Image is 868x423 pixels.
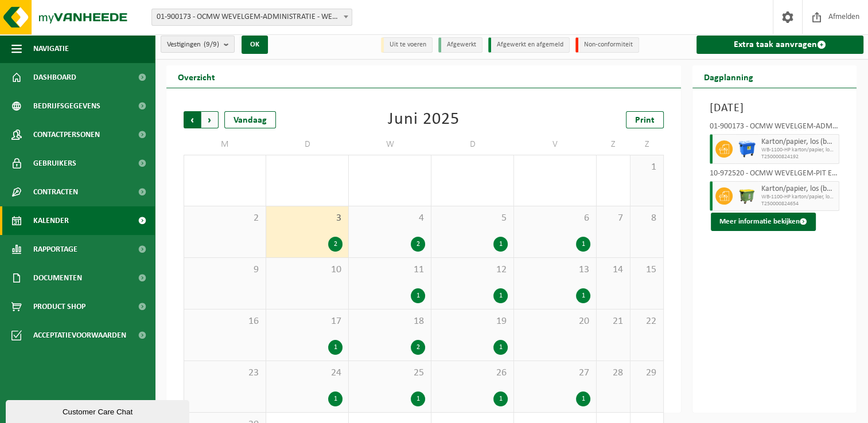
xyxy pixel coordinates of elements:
span: 22 [636,315,658,328]
div: 1 [411,288,425,303]
span: 9 [190,264,260,276]
span: T250000824654 [761,201,836,207]
span: T250000824192 [761,154,836,160]
a: Print [626,111,664,128]
div: Juni 2025 [388,111,460,128]
span: 29 [636,367,658,379]
span: Contracten [33,178,78,206]
td: D [266,134,349,155]
span: Rapportage [33,235,77,264]
td: W [349,134,431,155]
span: 16 [190,315,260,328]
span: 20 [520,315,590,328]
div: 2 [328,237,342,252]
span: WB-1100-HP karton/papier, los (bedrijven) [761,147,836,154]
span: Karton/papier, los (bedrijven) [761,138,836,147]
li: Afgewerkt [438,37,482,53]
span: 26 [437,367,508,379]
a: Extra taak aanvragen [696,36,863,54]
span: 27 [520,367,590,379]
td: D [431,134,514,155]
span: 5 [437,212,508,225]
td: V [514,134,597,155]
span: 7 [602,212,624,225]
span: 28 [602,367,624,379]
span: 8 [636,212,658,225]
span: 18 [355,315,425,328]
span: 19 [437,315,508,328]
div: 1 [411,391,425,406]
span: 25 [355,367,425,379]
span: 23 [190,367,260,379]
li: Non-conformiteit [575,37,639,53]
div: 2 [411,237,425,252]
div: 1 [493,237,508,252]
div: 1 [328,340,342,355]
div: 10-972520 - OCMW WEVELGEM-PIT EN BOON - WEVELGEM [710,170,839,181]
span: Bedrijfsgegevens [33,92,100,120]
h2: Overzicht [166,65,227,88]
span: 2 [190,212,260,225]
h2: Dagplanning [692,65,765,88]
span: 15 [636,264,658,276]
span: Karton/papier, los (bedrijven) [761,185,836,194]
count: (9/9) [204,41,219,48]
div: 1 [576,391,590,406]
span: 24 [272,367,342,379]
span: 1 [636,161,658,174]
li: Afgewerkt en afgemeld [488,37,570,53]
span: Navigatie [33,34,69,63]
span: 01-900173 - OCMW WEVELGEM-ADMINISTRATIE - WEVELGEM [152,9,352,25]
span: 21 [602,315,624,328]
span: Documenten [33,264,82,292]
span: 11 [355,264,425,276]
span: 3 [272,212,342,225]
span: 14 [602,264,624,276]
img: WB-1100-HPE-GN-50 [738,187,756,205]
button: OK [242,36,268,54]
span: 12 [437,264,508,276]
span: 01-900173 - OCMW WEVELGEM-ADMINISTRATIE - WEVELGEM [151,9,352,26]
span: 17 [272,315,342,328]
div: 1 [576,288,590,303]
h3: [DATE] [710,100,839,117]
div: 1 [493,391,508,406]
div: 01-900173 - OCMW WEVELGEM-ADMINISTRATIE - WEVELGEM [710,123,839,134]
iframe: chat widget [6,398,192,423]
div: Vandaag [224,111,276,128]
span: Product Shop [33,292,85,321]
td: Z [597,134,630,155]
td: Z [630,134,664,155]
span: WB-1100-HP karton/papier, los (bedrijven) [761,194,836,201]
img: WB-1100-HPE-BE-01 [738,140,756,158]
span: 10 [272,264,342,276]
span: Print [635,116,655,125]
span: Gebruikers [33,149,76,178]
span: 4 [355,212,425,225]
div: 2 [411,340,425,355]
button: Meer informatie bekijken [711,213,816,231]
div: 1 [576,237,590,252]
span: 6 [520,212,590,225]
span: Contactpersonen [33,120,100,149]
button: Vestigingen(9/9) [161,36,235,53]
span: Volgende [201,111,219,128]
span: Vorige [184,111,201,128]
span: Dashboard [33,63,76,92]
span: Vestigingen [167,36,219,53]
td: M [184,134,266,155]
span: 13 [520,264,590,276]
span: Acceptatievoorwaarden [33,321,126,350]
div: 1 [493,340,508,355]
div: 1 [493,288,508,303]
li: Uit te voeren [381,37,433,53]
div: 1 [328,391,342,406]
span: Kalender [33,206,69,235]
